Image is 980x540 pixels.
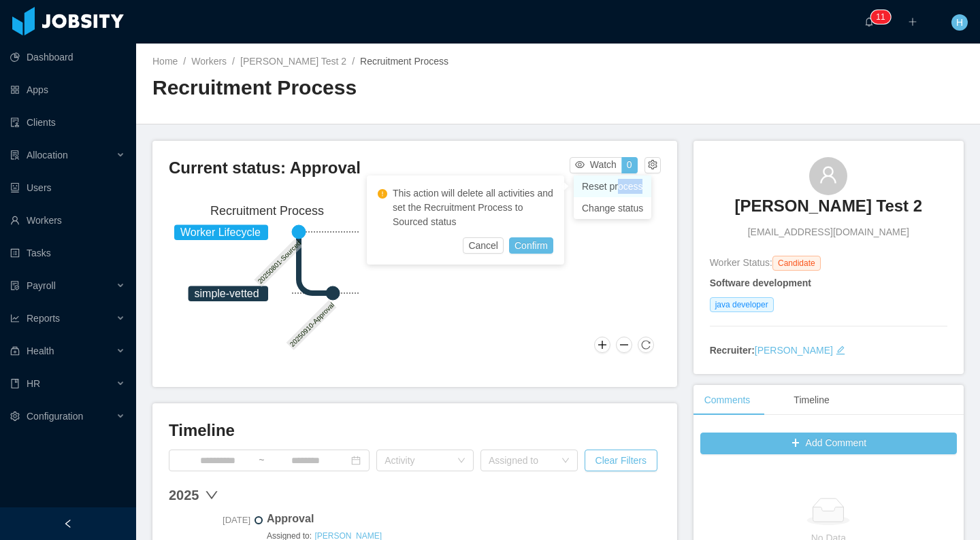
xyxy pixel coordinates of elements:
tspan: simple-vetted [195,288,259,299]
i: icon: down [457,456,465,466]
a: [PERSON_NAME] Test 2 [240,56,346,67]
span: / [232,56,235,67]
i: icon: solution [10,150,20,160]
i: icon: user [819,165,838,184]
i: icon: calendar [351,456,361,465]
a: Home [152,56,178,67]
i: icon: bell [864,17,874,27]
span: / [183,56,186,67]
span: HR [27,378,40,389]
span: Payroll [27,280,56,291]
span: Reports [27,313,60,324]
div: Activity [385,454,451,467]
button: icon: eyeWatch [570,157,622,173]
span: down [205,488,218,502]
a: icon: auditClients [10,109,125,136]
button: Confirm [509,237,553,254]
h3: Current status: Approval [169,157,570,179]
sup: 11 [870,10,890,24]
span: Approval [267,511,661,527]
strong: Recruiter: [710,345,755,356]
a: icon: robotUsers [10,174,125,201]
text: 20250801-Sourced [257,239,303,285]
button: Clear Filters [585,450,657,471]
span: Allocation [27,150,68,161]
a: icon: appstoreApps [10,76,125,103]
button: icon: setting [644,157,661,173]
a: [PERSON_NAME] Test 2 [735,195,923,225]
i: icon: file-protect [10,281,20,290]
button: Cancel [463,237,504,254]
button: Reset Zoom [638,337,654,353]
div: Change status [582,201,643,216]
span: Recruitment Process [360,56,448,67]
span: Worker Status: [710,257,772,268]
span: [DATE] [169,513,250,527]
div: This action will delete all activities and set the Recruitment Process to Sourced status [378,186,553,229]
h2: Recruitment Process [152,74,558,102]
div: Timeline [783,385,840,416]
a: [PERSON_NAME] [755,345,833,356]
i: icon: down [561,456,570,466]
span: Health [27,345,54,356]
tspan: Worker Lifecycle [180,226,261,238]
text: 20250910-Approval [289,301,336,348]
text: Recruitment Process [210,204,324,218]
i: icon: edit [836,345,845,355]
span: Candidate [772,256,821,271]
span: H [956,14,963,31]
a: icon: pie-chartDashboard [10,44,125,71]
h3: Timeline [169,420,661,441]
i: icon: medicine-box [10,346,20,356]
i: icon: book [10,379,20,388]
i: icon: setting [10,411,20,421]
div: Assigned to [489,454,555,467]
button: icon: plusAdd Comment [700,433,957,454]
a: icon: profileTasks [10,239,125,267]
h3: [PERSON_NAME] Test 2 [735,195,923,217]
button: Zoom Out [616,337,632,353]
strong: Software development [710,277,811,288]
a: icon: userWorkers [10,207,125,234]
a: Workers [191,56,227,67]
button: Zoom In [594,337,610,353]
span: [EMAIL_ADDRESS][DOMAIN_NAME] [748,225,909,239]
button: 0 [621,157,638,173]
i: icon: line-chart [10,314,20,323]
i: icon: exclamation-circle [378,189,387,199]
span: / [352,56,355,67]
p: 1 [881,10,885,24]
i: icon: plus [908,17,917,27]
div: Comments [693,385,762,416]
div: Reset process [574,175,651,197]
span: Configuration [27,411,83,422]
p: 1 [876,10,881,24]
span: java developer [710,297,774,312]
div: 2025 down [169,485,661,505]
